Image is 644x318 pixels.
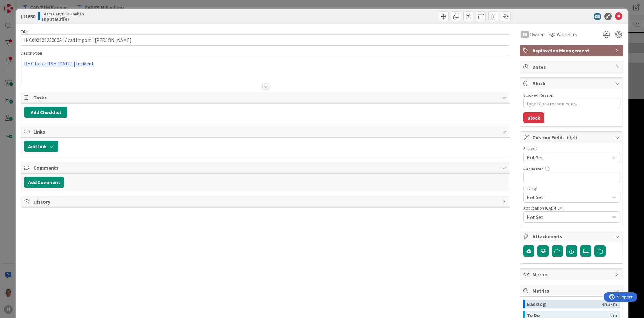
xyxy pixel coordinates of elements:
button: Add Link [24,141,58,152]
div: Application (CAD/PLM) [523,206,620,210]
button: Add Comment [24,177,64,188]
span: History [33,198,499,205]
span: Not Set [527,193,606,201]
div: Backlog [527,300,602,308]
label: Requester [523,166,543,172]
span: Application Management [533,47,612,54]
span: Comments [33,164,499,171]
button: Block [523,112,544,123]
div: RH [521,31,529,38]
span: Not Set [527,213,609,221]
span: ( 0/4 ) [567,134,577,140]
span: Custom Fields [533,134,612,141]
span: Links [33,128,499,135]
b: Input Buffer [42,16,84,21]
div: Priority [523,186,620,190]
span: Tasks [33,94,499,101]
span: Dates [533,63,612,71]
div: Project [523,146,620,151]
a: BMC Helix ITSM [DATE] | Incident [24,60,94,67]
label: Blocked Reason [523,92,553,98]
span: Block [533,80,612,87]
span: Team CAD/PLM Kanban [42,11,84,16]
div: 4h 32m [602,300,617,308]
button: Add Checklist [24,107,67,118]
span: Attachments [533,233,612,240]
span: Metrics [533,287,612,294]
span: Owner [530,31,544,38]
span: Support [13,1,28,8]
span: Watchers [557,31,577,38]
span: Mirrors [533,271,612,278]
b: 1630 [25,13,35,20]
input: type card name here... [21,34,510,46]
span: Not Set [527,153,606,162]
span: ID [21,13,35,20]
label: Title [21,29,29,34]
span: Description [21,50,42,56]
